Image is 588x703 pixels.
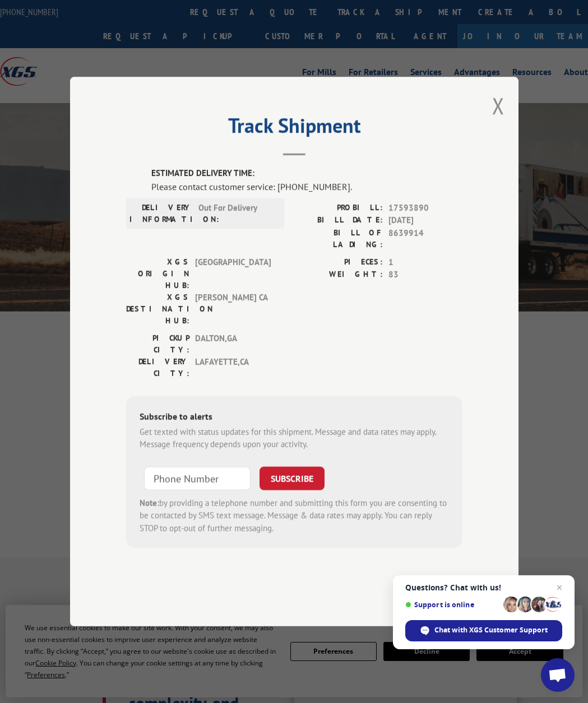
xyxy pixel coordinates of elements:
[388,268,462,281] span: 83
[541,658,575,692] div: Open chat
[126,332,189,356] label: PICKUP CITY:
[129,202,193,225] label: DELIVERY INFORMATION:
[195,356,271,379] span: LAFAYETTE , CA
[434,625,548,635] span: Chat with XGS Customer Support
[140,409,449,426] div: Subscribe to alerts
[126,291,189,327] label: XGS DESTINATION HUB:
[492,91,504,120] button: Close modal
[144,467,251,490] input: Phone Number
[140,497,449,535] div: by providing a telephone number and submitting this form you are consenting to be contacted by SM...
[553,581,566,594] span: Close chat
[260,467,325,490] button: SUBSCRIBE
[294,214,383,227] label: BILL DATE:
[294,256,383,269] label: PIECES:
[195,291,271,327] span: [PERSON_NAME] CA
[294,227,383,250] label: BILL OF LADING:
[195,332,271,356] span: DALTON , GA
[151,167,462,180] label: ESTIMATED DELIVERY TIME:
[294,202,383,215] label: PROBILL:
[198,202,274,225] span: Out For Delivery
[126,356,189,379] label: DELIVERY CITY:
[294,268,383,281] label: WEIGHT:
[405,600,499,609] span: Support is online
[140,426,449,451] div: Get texted with status updates for this shipment. Message and data rates may apply. Message frequ...
[405,620,562,641] div: Chat with XGS Customer Support
[388,256,462,269] span: 1
[388,227,462,250] span: 8639914
[151,180,462,193] div: Please contact customer service: [PHONE_NUMBER].
[140,497,159,508] strong: Note:
[388,202,462,215] span: 17593890
[126,118,462,139] h2: Track Shipment
[388,214,462,227] span: [DATE]
[126,256,189,291] label: XGS ORIGIN HUB:
[195,256,271,291] span: [GEOGRAPHIC_DATA]
[405,583,562,592] span: Questions? Chat with us!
